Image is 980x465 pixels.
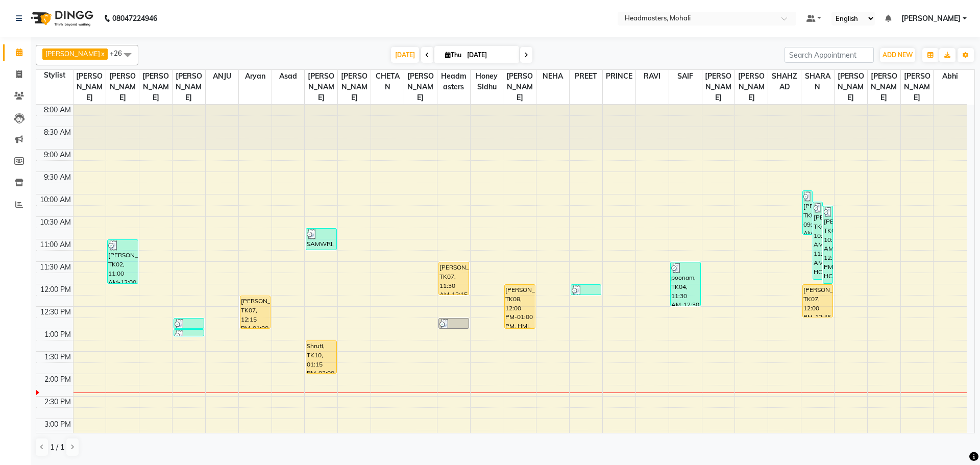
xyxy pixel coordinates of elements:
input: Search Appointment [785,47,874,63]
span: PRINCE [603,70,635,83]
div: [PERSON_NAME], TK01, 09:55 AM-10:55 AM, HCG - Hair Cut by Senior Hair Stylist [803,191,812,234]
div: 11:30 AM [38,262,73,273]
div: 10:00 AM [38,194,73,205]
div: 8:30 AM [42,127,73,138]
span: SHARAN [801,70,834,93]
a: x [100,50,105,58]
span: Aryan [239,70,272,83]
div: [PERSON_NAME], TK09, 01:00 PM-01:10 PM, TH-UL - [GEOGRAPHIC_DATA],TH-FH - Forehead [174,330,204,336]
span: [PERSON_NAME] [106,70,139,104]
span: Thu [443,51,464,59]
span: Asad [272,70,305,83]
span: [PERSON_NAME] [404,70,437,104]
span: +26 [110,49,130,57]
span: [PERSON_NAME] [702,70,735,104]
span: CHETAN [371,70,404,93]
span: Honey Sidhu [471,70,503,93]
div: SAMWRI, TK03, 10:45 AM-11:15 AM, SSL - Shampoo [306,229,336,250]
div: [PERSON_NAME], TK02, 11:00 AM-12:00 PM, First Wash [108,240,137,283]
div: [PERSON_NAME], TK08, 12:00 PM-01:00 PM, HML - Head massage(with natural dry) [505,285,534,328]
span: [PERSON_NAME] [73,70,106,104]
button: ADD NEW [880,48,915,62]
div: 3:00 PM [42,419,73,430]
div: poonam, TK04, 11:30 AM-12:30 PM, HCL - Hair Cut by Senior Hair Stylist [671,262,700,306]
span: ANJU [206,70,238,83]
img: logo [26,4,96,33]
span: [PERSON_NAME] [503,70,536,104]
div: 9:30 AM [42,172,73,183]
span: [PERSON_NAME] [868,70,900,104]
div: Stylist [36,70,73,81]
span: [PERSON_NAME] [305,70,337,104]
span: [PERSON_NAME] [338,70,371,104]
div: [PERSON_NAME], TK06, 10:15 AM-12:00 PM, HCG - Hair Cut by Senior Hair Stylist,BRD - [PERSON_NAME] [823,206,832,283]
span: Headmasters [437,70,470,93]
div: 11:00 AM [38,239,73,250]
div: 12:00 PM [38,284,73,295]
span: 1 / 1 [50,442,64,453]
span: RAVI [636,70,669,83]
span: [PERSON_NAME] [901,13,961,24]
div: [PERSON_NAME], TK09, 12:45 PM-01:00 PM, TH-EB - Eyebrows [439,319,469,328]
div: [PERSON_NAME], TK02, 12:00 PM-12:15 PM, TH-EB - Eyebrows [571,285,601,295]
span: [PERSON_NAME] [139,70,172,104]
div: 12:30 PM [38,307,73,317]
div: [PERSON_NAME], TK07, 12:15 PM-01:00 PM, PC1 - Pedicures Classic [240,296,270,328]
span: Abhi [934,70,967,83]
div: 1:30 PM [42,352,73,362]
span: [PERSON_NAME] [901,70,934,104]
div: [PERSON_NAME], TK05, 10:10 AM-11:55 AM, HCG - Hair Cut by Senior Hair Stylist,BRD - [PERSON_NAME] [813,202,822,279]
span: ADD NEW [883,51,913,59]
span: NEHA [536,70,569,83]
span: SHAHZAD [768,70,801,93]
div: 2:30 PM [42,397,73,407]
div: 1:00 PM [42,329,73,340]
span: [PERSON_NAME] [173,70,205,104]
span: [DATE] [391,47,419,63]
div: 2:00 PM [42,374,73,385]
span: PREET [570,70,602,83]
div: 9:00 AM [42,150,73,160]
input: 2025-09-04 [464,47,515,63]
span: [PERSON_NAME] [835,70,867,104]
div: 10:30 AM [38,217,73,228]
span: [PERSON_NAME] [735,70,768,104]
div: [PERSON_NAME], TK07, 11:30 AM-12:15 PM, MC1 - Manicure Classic [439,262,469,295]
div: [PERSON_NAME], TK09, 12:45 PM-01:00 PM, TH-EB - Eyebrows [174,319,204,328]
div: 8:00 AM [42,105,73,115]
span: [PERSON_NAME] [45,50,100,58]
span: SAIF [669,70,702,83]
div: [PERSON_NAME], TK07, 12:00 PM-12:45 PM, BRD - [PERSON_NAME] (₹400) [803,285,832,317]
div: Shruti, TK10, 01:15 PM-02:00 PM, SCL - Shampoo and conditioner (with natural dry) [306,341,336,373]
b: 08047224946 [112,4,157,33]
